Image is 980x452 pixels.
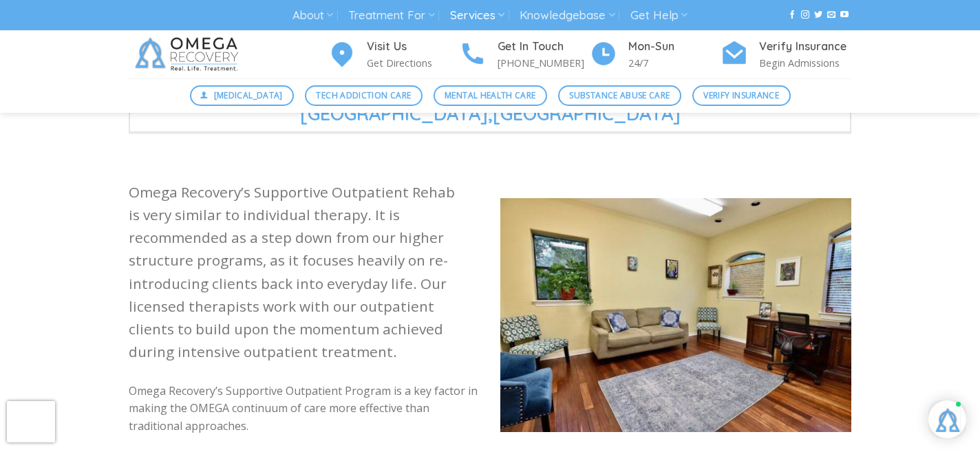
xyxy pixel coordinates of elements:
a: Tech Addiction Care [305,85,423,106]
a: Get In Touch [PHONE_NUMBER] [459,38,590,72]
h4: Get In Touch [498,38,590,56]
a: Services [450,3,504,28]
a: Visit Us Get Directions [328,38,459,72]
span: Tech Addiction Care [316,89,411,102]
span: [MEDICAL_DATA] [214,89,283,102]
p: Begin Admissions [759,55,851,71]
span: Mental Health Care [445,89,535,102]
a: Follow on Twitter [814,10,822,20]
a: About [292,3,333,28]
a: Follow on Facebook [788,10,796,20]
p: [PHONE_NUMBER] [498,55,590,71]
p: Omega Recovery’s Supportive Outpatient Rehab is very similar to individual therapy. It is recomme... [129,181,480,364]
a: Knowledgebase [520,3,615,28]
img: Omega Recovery [129,30,249,78]
a: Mental Health Care [434,85,547,106]
span: Verify Insurance [703,89,779,102]
a: Verify Insurance [692,85,791,106]
p: Get Directions [367,55,459,71]
a: Follow on YouTube [840,10,849,20]
a: Get Help [630,3,688,28]
a: Verify Insurance Begin Admissions [721,38,851,72]
a: Substance Abuse Care [558,85,681,106]
a: Follow on Instagram [801,10,809,20]
p: 24/7 [628,55,721,71]
h4: Visit Us [367,38,459,56]
a: [MEDICAL_DATA] [190,85,295,106]
a: Treatment For [348,3,434,28]
h4: Mon-Sun [628,38,721,56]
h4: Verify Insurance [759,38,851,56]
span: Substance Abuse Care [569,89,670,102]
p: Omega Recovery’s Supportive Outpatient Program is a key factor in making the OMEGA continuum of c... [129,383,480,435]
a: Send us an email [827,10,835,20]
